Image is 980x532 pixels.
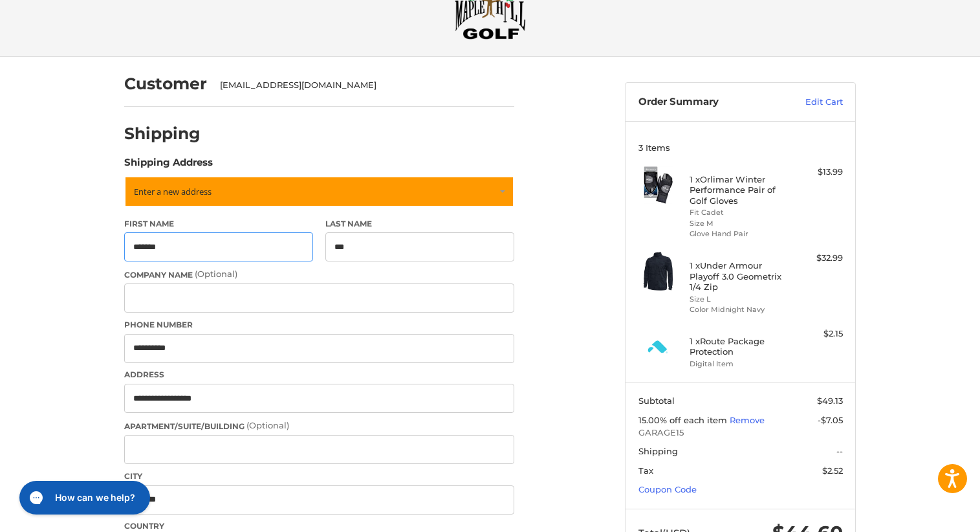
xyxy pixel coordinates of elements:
[638,142,843,153] h3: 3 Items
[690,359,789,370] li: Digital Item
[690,260,789,292] h4: 1 x Under Armour Playoff 3.0 Geometrix 1/4 Zip
[690,336,789,357] h4: 1 x Route Package Protection
[638,96,778,109] h3: Order Summary
[638,395,675,406] span: Subtotal
[690,228,789,239] li: Glove Hand Pair
[778,96,843,109] a: Edit Cart
[690,207,789,218] li: Fit Cadet
[124,176,514,207] a: Enter or select a different address
[818,415,843,425] span: -$7.05
[690,304,789,315] li: Color Midnight Navy
[195,269,237,279] small: (Optional)
[792,166,843,179] div: $13.99
[124,520,514,532] label: Country
[124,124,201,144] h2: Shipping
[638,484,697,494] a: Coupon Code
[638,465,653,476] span: Tax
[638,415,730,425] span: 15.00% off each item
[325,218,514,230] label: Last Name
[134,186,212,197] span: Enter a new address
[638,427,843,439] span: GARAGE15
[124,471,514,482] label: City
[124,419,514,432] label: Apartment/Suite/Building
[822,465,843,476] span: $2.52
[124,319,514,331] label: Phone Number
[730,415,765,425] a: Remove
[792,327,843,340] div: $2.15
[124,74,207,94] h2: Customer
[124,369,514,381] label: Address
[836,446,843,456] span: --
[690,174,789,206] h4: 1 x Orlimar Winter Performance Pair of Golf Gloves
[792,252,843,265] div: $32.99
[246,420,289,430] small: (Optional)
[690,218,789,229] li: Size M
[13,476,156,519] iframe: Gorgias live chat messenger
[220,79,502,92] div: [EMAIL_ADDRESS][DOMAIN_NAME]
[124,268,514,281] label: Company Name
[690,294,789,305] li: Size L
[124,155,213,176] legend: Shipping Address
[638,446,678,456] span: Shipping
[817,395,843,406] span: $49.13
[124,218,313,230] label: First Name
